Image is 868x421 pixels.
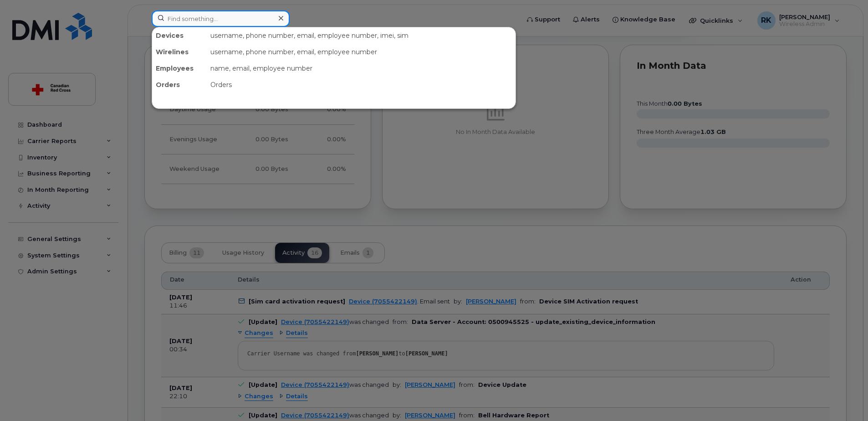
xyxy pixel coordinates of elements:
[207,27,516,44] div: username, phone number, email, employee number, imei, sim
[207,77,516,93] div: Orders
[152,10,290,27] input: Find something...
[152,77,207,93] div: Orders
[207,44,516,60] div: username, phone number, email, employee number
[152,44,207,60] div: Wirelines
[207,60,516,77] div: name, email, employee number
[152,60,207,77] div: Employees
[152,27,207,44] div: Devices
